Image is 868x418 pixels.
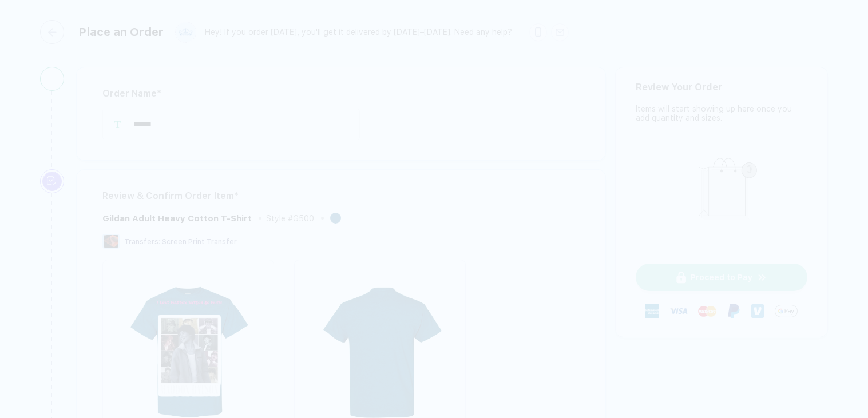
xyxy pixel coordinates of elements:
[636,82,807,93] div: Review Your Order
[266,214,314,223] div: Style # G500
[775,300,798,323] img: GPay
[78,25,164,39] div: Place an Order
[102,187,580,205] div: Review & Confirm Order Item
[102,213,252,224] div: Gildan Adult Heavy Cotton T-Shirt
[675,150,769,233] img: shopping_bag.png
[205,27,512,37] div: Hey! If you order [DATE], you'll get it delivered by [DATE]–[DATE]. Need any help?
[176,22,196,42] img: user profile
[698,302,716,320] img: master-card
[162,238,237,246] span: Screen Print Transfer
[102,234,120,249] img: Transfers
[669,302,688,320] img: visa
[751,304,764,318] img: Venmo
[102,85,580,103] div: Order Name
[727,304,740,318] img: Paypal
[124,238,160,246] span: Transfers :
[636,104,807,122] div: Items will start showing up here once you add quantity and sizes.
[645,304,659,318] img: express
